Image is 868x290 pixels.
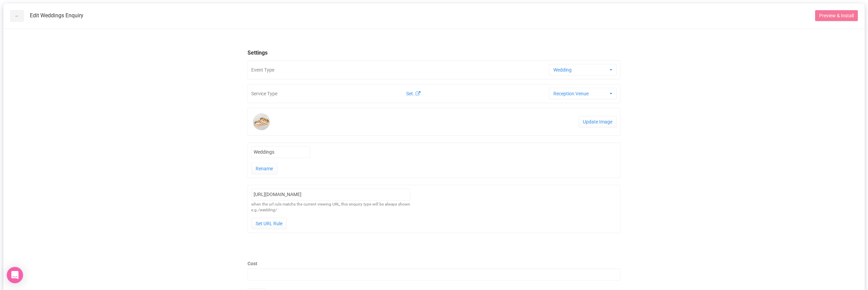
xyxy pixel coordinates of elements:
div: Event Type [248,60,620,79]
input: Rename [251,163,277,174]
div: Service Type [248,84,620,103]
button: Reception Venue [549,88,617,99]
span: Edit Weddings Enquiry [30,12,83,19]
small: when the url rule matchs the current viewing URL, this enquiry type will be always shown [251,202,410,213]
span: Reception Venue [553,90,608,97]
a: Update Image [578,116,617,128]
button: Preview & Install [815,10,858,21]
a: ← [10,10,24,22]
input: Set URL Rule [251,218,287,229]
legend: Settings [248,49,620,57]
label: Cost [248,260,620,267]
span: Wedding [553,66,608,73]
div: e.g. [251,207,410,213]
button: Wedding [549,64,617,76]
div: Open Intercom Messenger [7,267,23,283]
a: Set.. [406,90,420,97]
em: /wedding/ [258,208,277,212]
